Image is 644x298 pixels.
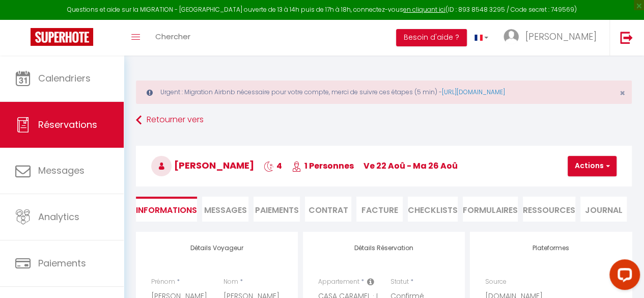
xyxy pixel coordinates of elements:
a: Chercher [148,20,198,56]
span: Calendriers [38,72,91,85]
label: Source [485,277,507,287]
li: Informations [136,197,197,222]
span: ve 22 Aoû - ma 26 Aoû [363,160,458,172]
span: 1 Personnes [292,160,354,172]
button: Close [620,89,625,98]
label: Prénom [151,277,175,287]
li: Contrat [305,197,351,222]
div: Urgent : Migration Airbnb nécessaire pour votre compte, merci de suivre ces étapes (5 min) - [136,80,632,104]
a: en cliquant ici [403,5,445,14]
img: Super Booking [31,28,93,46]
img: logout [620,31,633,44]
img: ... [503,29,519,44]
span: [PERSON_NAME] [151,159,254,172]
iframe: LiveChat chat widget [601,255,644,298]
li: Ressources [523,197,575,222]
li: Facture [356,197,403,222]
label: Appartement [318,277,359,287]
span: Chercher [155,31,190,42]
h4: Détails Réservation [318,245,450,252]
span: [PERSON_NAME] [525,30,597,43]
li: FORMULAIRES [463,197,518,222]
span: Messages [204,204,247,216]
li: Journal [580,197,627,222]
label: Statut [390,277,409,287]
span: Paiements [38,257,86,269]
h4: Plateformes [485,245,617,252]
label: Nom [223,277,238,287]
span: Réservations [38,118,97,131]
span: Messages [38,164,85,177]
a: ... [PERSON_NAME] [496,20,609,56]
a: Retourner vers [136,111,632,129]
button: Actions [568,156,617,176]
span: × [620,87,625,99]
span: 4 [264,160,282,172]
li: CHECKLISTS [408,197,458,222]
li: Paiements [254,197,300,222]
h4: Détails Voyageur [151,245,283,252]
span: Analytics [38,210,79,223]
a: [URL][DOMAIN_NAME] [442,88,505,96]
button: Besoin d'aide ? [396,29,467,46]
